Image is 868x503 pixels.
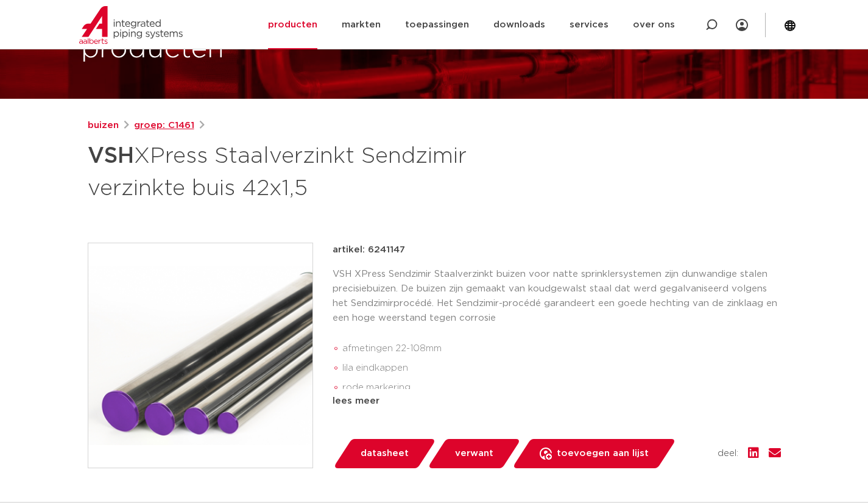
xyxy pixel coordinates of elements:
[81,30,224,69] h1: producten
[88,138,545,204] h1: XPress Staalverzinkt Sendzimir verzinkte buis 42x1,5
[88,243,312,468] img: Product Image for VSH XPress Staalverzinkt Sendzimir verzinkte buis 42x1,5
[333,267,781,326] p: VSH XPress Sendzimir Staalverzinkt buizen voor natte sprinklersystemen zijn dunwandige stalen pre...
[427,439,521,468] a: verwant
[88,118,119,133] a: buizen
[333,394,781,408] div: lees meer
[718,446,738,461] span: deel:
[361,444,409,463] span: datasheet
[557,444,649,463] span: toevoegen aan lijst
[455,444,493,463] span: verwant
[342,378,781,398] li: rode markering
[342,339,781,359] li: afmetingen 22-108mm
[342,359,781,378] li: lila eindkappen
[88,145,134,167] strong: VSH
[333,439,436,468] a: datasheet
[333,243,405,257] p: artikel: 6241147
[134,118,194,133] a: groep: C1461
